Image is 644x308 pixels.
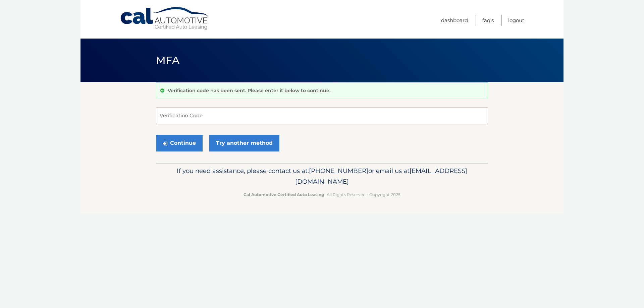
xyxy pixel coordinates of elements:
a: Dashboard [441,15,468,26]
span: [PHONE_NUMBER] [309,167,368,175]
a: Logout [508,15,524,26]
a: FAQ's [482,15,494,26]
span: [EMAIL_ADDRESS][DOMAIN_NAME] [295,167,467,185]
input: Verification Code [156,107,488,124]
strong: Cal Automotive Certified Auto Leasing [244,192,324,197]
button: Continue [156,135,203,151]
p: - All Rights Reserved - Copyright 2025 [160,191,484,198]
p: Verification code has been sent. Please enter it below to continue. [168,87,330,94]
a: Try another method [209,135,279,151]
a: Cal Automotive [120,7,210,30]
p: If you need assistance, please contact us at: or email us at [160,166,484,187]
span: MFA [156,54,179,66]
